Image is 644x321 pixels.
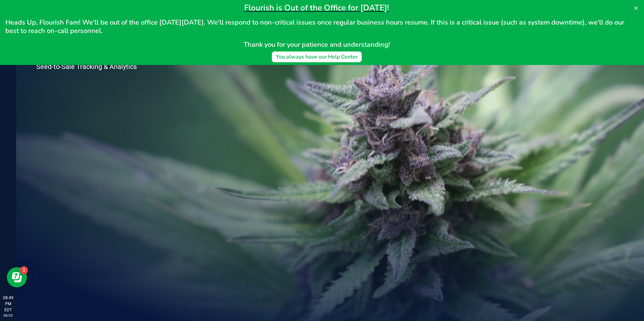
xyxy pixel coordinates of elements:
span: Thank you for your patience and understanding! [244,40,390,49]
p: 08:49 PM EDT [3,295,13,313]
iframe: Resource center [7,267,27,287]
p: Seed-to-Sale Tracking & Analytics [36,63,164,70]
span: Flourish is Out of the Office for [DATE]! [244,2,389,13]
span: Heads Up, Flourish Fam! We'll be out of the office [DATE][DATE]. We'll respond to non-critical is... [5,18,626,35]
p: 08/25 [3,313,13,318]
iframe: Resource center unread badge [20,266,28,274]
div: You always have our Help Center [276,53,358,61]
